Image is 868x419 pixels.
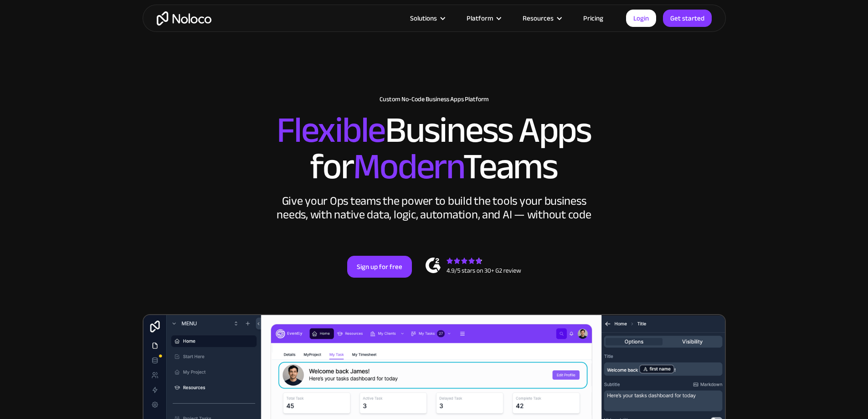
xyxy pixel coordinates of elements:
[523,12,554,24] div: Resources
[663,10,712,27] a: Get started
[152,96,717,103] h1: Custom No-Code Business Apps Platform
[467,12,493,24] div: Platform
[277,96,385,164] span: Flexible
[626,10,656,27] a: Login
[511,12,572,24] div: Resources
[410,12,437,24] div: Solutions
[399,12,455,24] div: Solutions
[152,112,717,185] h2: Business Apps for Teams
[347,256,412,278] a: Sign up for free
[275,194,594,222] div: Give your Ops teams the power to build the tools your business needs, with native data, logic, au...
[157,11,211,26] a: home
[455,12,511,24] div: Platform
[572,12,615,24] a: Pricing
[353,133,463,201] span: Modern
